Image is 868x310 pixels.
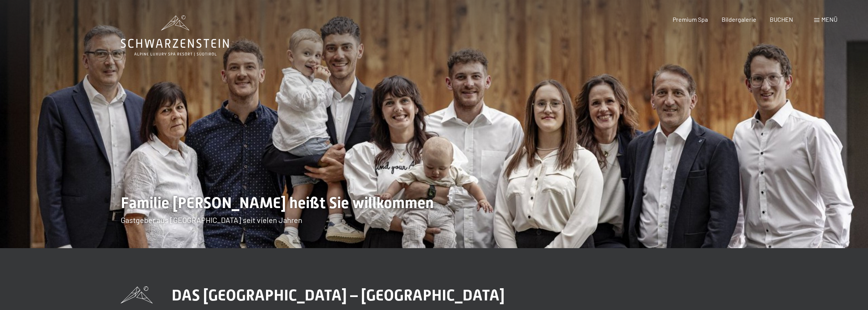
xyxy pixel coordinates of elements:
a: Bildergalerie [722,16,756,23]
span: DAS [GEOGRAPHIC_DATA] – [GEOGRAPHIC_DATA] [172,286,505,304]
span: Gastgeber aus [GEOGRAPHIC_DATA] seit vielen Jahren [121,215,302,224]
a: BUCHEN [770,16,793,23]
a: Premium Spa [673,16,708,23]
span: Menü [821,16,837,23]
span: Familie [PERSON_NAME] heißt Sie willkommen [121,194,434,212]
